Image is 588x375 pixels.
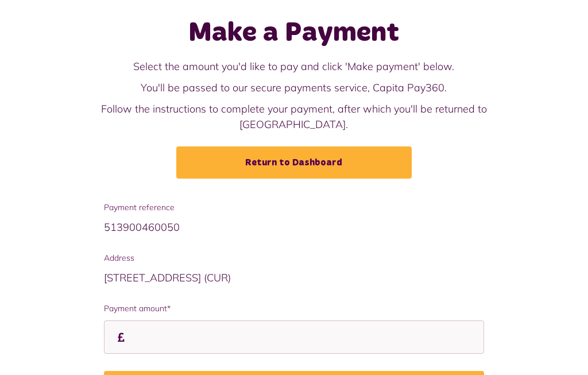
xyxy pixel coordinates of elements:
span: Address [104,252,485,264]
h1: Make a Payment [55,17,533,50]
span: Payment reference [104,202,485,214]
p: Follow the instructions to complete your payment, after which you'll be returned to [GEOGRAPHIC_D... [55,101,533,132]
p: You'll be passed to our secure payments service, Capita Pay360. [55,80,533,95]
a: Return to Dashboard [176,146,412,179]
span: 513900460050 [104,221,180,234]
p: Select the amount you'd like to pay and click 'Make payment' below. [55,59,533,74]
label: Payment amount* [104,303,485,315]
span: [STREET_ADDRESS] (CUR) [104,271,231,284]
